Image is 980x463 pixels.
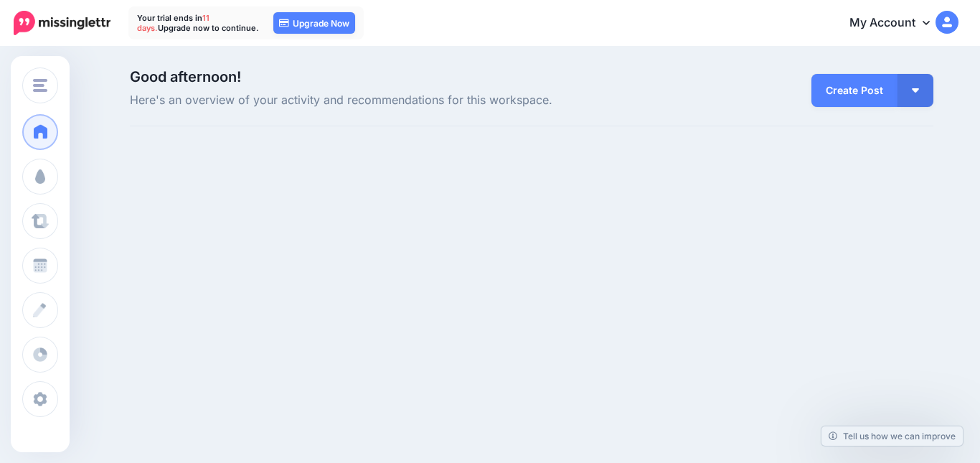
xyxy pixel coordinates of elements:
[130,68,241,85] span: Good afternoon!
[835,6,958,41] a: My Account
[137,13,259,33] p: Your trial ends in Upgrade now to continue.
[14,11,110,35] img: Missinglettr
[811,74,897,107] a: Create Post
[821,426,963,446] a: Tell us how we can improve
[137,13,209,33] span: 11 days.
[912,88,919,93] img: arrow-down-white.png
[273,12,355,34] a: Upgrade Now
[33,79,47,92] img: menu.png
[130,91,659,110] span: Here's an overview of your activity and recommendations for this workspace.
